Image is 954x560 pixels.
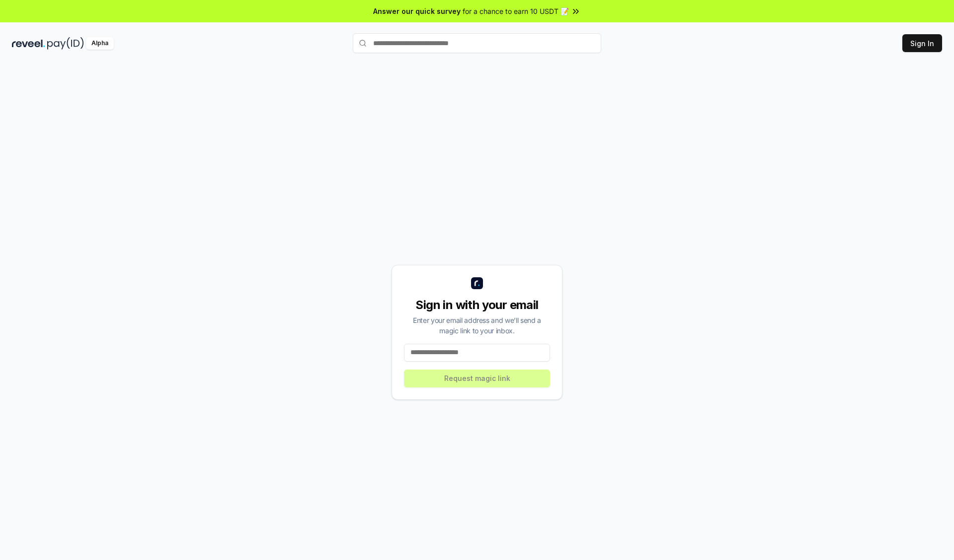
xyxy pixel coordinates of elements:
button: Sign In [902,34,942,52]
span: Answer our quick survey [373,6,461,16]
span: for a chance to earn 10 USDT 📝 [463,6,569,16]
div: Enter your email address and we’ll send a magic link to your inbox. [404,315,550,336]
img: reveel_dark [12,37,45,50]
img: logo_small [471,277,483,289]
img: pay_id [47,37,84,50]
div: Sign in with your email [404,297,550,313]
div: Alpha [86,37,114,50]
